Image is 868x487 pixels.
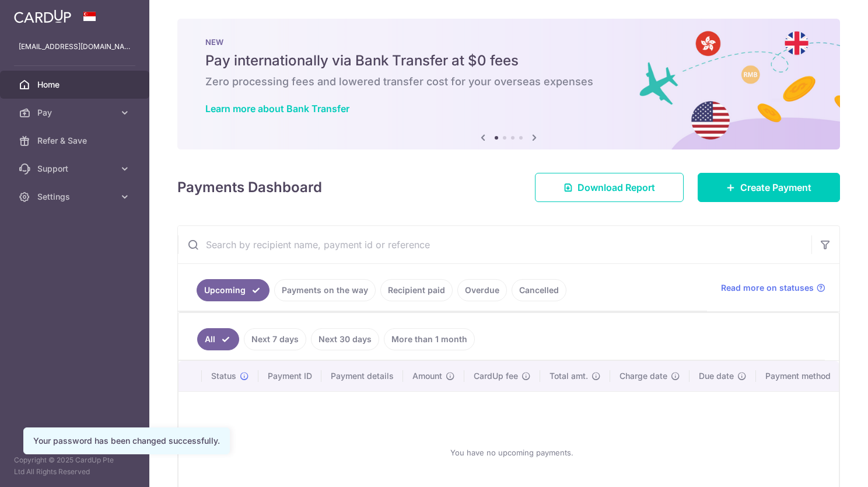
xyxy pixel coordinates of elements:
[549,370,588,382] span: Total amt.
[37,191,114,203] span: Settings
[311,328,379,350] a: Next 30 days
[474,370,518,382] span: CardUp fee
[721,282,814,294] span: Read more on statuses
[380,279,453,301] a: Recipient paid
[740,180,811,194] span: Create Payment
[619,370,667,382] span: Charge date
[14,9,71,23] img: CardUp
[37,163,114,175] span: Support
[698,173,840,202] a: Create Payment
[244,328,306,350] a: Next 7 days
[258,361,321,391] th: Payment ID
[205,103,349,114] a: Learn more about Bank Transfer
[457,279,507,301] a: Overdue
[205,37,812,47] p: NEW
[33,435,220,447] div: Your password has been changed successfully.
[274,279,376,301] a: Payments on the way
[577,180,655,194] span: Download Report
[756,361,845,391] th: Payment method
[535,173,684,202] a: Download Report
[177,19,840,149] img: Bank transfer banner
[37,107,114,119] span: Pay
[721,282,825,294] a: Read more on statuses
[197,279,269,301] a: Upcoming
[211,370,236,382] span: Status
[178,226,811,263] input: Search by recipient name, payment id or reference
[699,370,734,382] span: Due date
[321,361,403,391] th: Payment details
[205,51,812,70] h5: Pay internationally via Bank Transfer at $0 fees
[384,328,475,350] a: More than 1 month
[205,75,812,89] h6: Zero processing fees and lowered transfer cost for your overseas expenses
[197,328,239,350] a: All
[37,135,114,147] span: Refer & Save
[512,279,566,301] a: Cancelled
[177,177,322,198] h4: Payments Dashboard
[19,41,131,53] p: [EMAIL_ADDRESS][DOMAIN_NAME]
[412,370,442,382] span: Amount
[37,79,114,91] span: Home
